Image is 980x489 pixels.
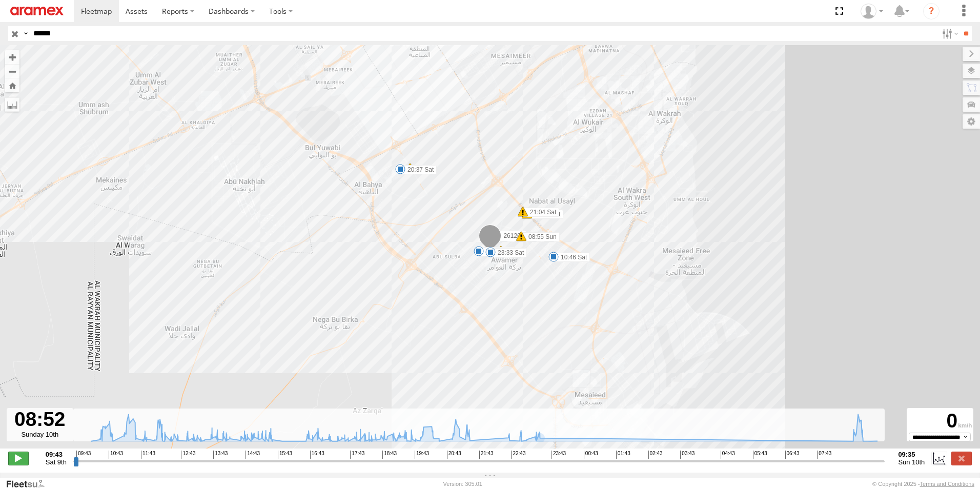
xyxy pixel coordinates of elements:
label: 23:33 Sat [491,248,527,257]
div: 11 [496,246,506,256]
span: 23:43 [552,451,566,459]
label: Search Filter Options [938,26,960,41]
div: Version: 305.01 [443,481,482,487]
span: 16:43 [310,451,324,459]
span: 06:43 [785,451,800,459]
label: 20:37 Sat [400,165,437,174]
label: 21:04 Sat [523,208,559,217]
span: 21:43 [479,451,494,459]
button: Zoom Home [5,78,19,92]
label: Search Query [22,26,30,41]
span: 02:43 [648,451,663,459]
span: 07:43 [817,451,831,459]
strong: 09:43 [46,451,67,458]
span: 20:43 [447,451,461,459]
label: Map Settings [963,114,980,129]
strong: 09:35 [898,451,925,458]
span: 00:43 [584,451,598,459]
span: Sun 10th Aug 2025 [898,458,925,466]
label: 08:55 Sun [521,232,560,241]
img: aramex-logo.svg [10,7,64,15]
div: © Copyright 2025 - [872,481,974,487]
label: Close [951,452,972,465]
span: 15:43 [278,451,292,459]
span: 09:43 [76,451,91,459]
span: 04:43 [721,451,735,459]
i: ? [923,3,940,19]
div: Zain Umer [857,4,887,19]
span: 17:43 [350,451,364,459]
span: 13:43 [213,451,228,459]
span: 261268 [503,232,524,239]
a: Terms and Conditions [920,481,974,487]
span: 19:43 [415,451,429,459]
label: 23:08 Sat [479,247,515,256]
span: 14:43 [246,451,260,459]
button: Zoom in [5,50,19,64]
span: 10:43 [109,451,123,459]
a: Visit our Website [6,479,53,489]
span: 12:43 [181,451,195,459]
div: 0 [908,410,972,433]
span: 11:43 [141,451,155,459]
label: Play/Stop [8,452,29,465]
label: Measure [5,97,19,112]
span: 05:43 [753,451,767,459]
span: 22:43 [511,451,525,459]
span: 01:43 [616,451,630,459]
div: 5 [405,163,415,173]
button: Zoom out [5,64,19,78]
label: 10:46 Sat [554,253,590,262]
span: 18:43 [382,451,397,459]
span: 03:43 [680,451,695,459]
span: Sat 9th Aug 2025 [46,458,67,466]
